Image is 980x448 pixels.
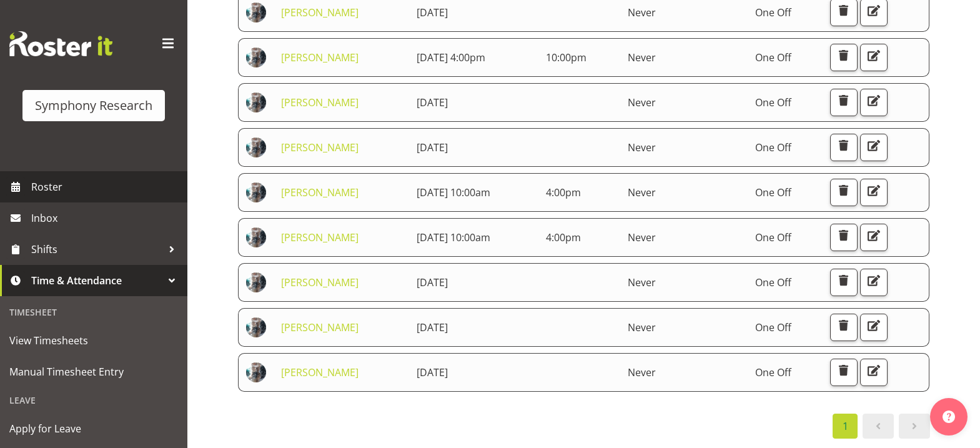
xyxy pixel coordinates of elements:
div: Timesheet [3,299,184,325]
button: Edit Unavailability [860,134,888,161]
a: Manual Timesheet Entry [3,356,184,387]
span: [DATE] [417,321,448,334]
span: [DATE] [417,141,448,154]
span: Shifts [31,240,162,259]
div: Leave [3,387,184,413]
img: karen-rimmer509cc44dc399f68592e3a0628bc04820.png [246,182,266,202]
a: [PERSON_NAME] [281,96,359,109]
img: karen-rimmer509cc44dc399f68592e3a0628bc04820.png [246,227,266,247]
a: [PERSON_NAME] [281,321,359,334]
span: One Off [755,6,791,19]
span: Inbox [31,209,181,227]
button: Delete Unavailability [830,134,858,161]
span: 10:00pm [546,51,587,64]
a: [PERSON_NAME] [281,141,359,154]
a: Apply for Leave [3,413,184,444]
a: [PERSON_NAME] [281,276,359,289]
button: Edit Unavailability [860,269,888,296]
img: Rosterit website logo [9,31,112,56]
span: [DATE] [417,276,448,289]
span: Roster [31,177,181,196]
a: [PERSON_NAME] [281,51,359,64]
button: Edit Unavailability [860,314,888,341]
span: [DATE] [417,96,448,109]
span: [DATE] 10:00am [417,231,490,244]
button: Delete Unavailability [830,269,858,296]
a: [PERSON_NAME] [281,186,359,199]
span: Never [628,186,656,199]
span: Manual Timesheet Entry [9,362,178,381]
span: One Off [755,276,791,289]
span: One Off [755,96,791,109]
span: One Off [755,51,791,64]
span: One Off [755,321,791,334]
span: 4:00pm [546,231,581,244]
span: Never [628,276,656,289]
button: Delete Unavailability [830,224,858,251]
span: Never [628,231,656,244]
span: 4:00pm [546,186,581,199]
a: [PERSON_NAME] [281,6,359,19]
button: Delete Unavailability [830,89,858,116]
a: View Timesheets [3,325,184,356]
span: One Off [755,186,791,199]
span: Never [628,51,656,64]
span: [DATE] [417,6,448,19]
span: [DATE] 4:00pm [417,51,485,64]
div: Symphony Research [35,96,152,115]
img: karen-rimmer509cc44dc399f68592e3a0628bc04820.png [246,92,266,112]
span: Never [628,96,656,109]
button: Edit Unavailability [860,89,888,116]
img: help-xxl-2.png [943,411,955,423]
span: Apply for Leave [9,419,178,438]
button: Edit Unavailability [860,179,888,206]
img: karen-rimmer509cc44dc399f68592e3a0628bc04820.png [246,137,266,157]
button: Delete Unavailability [830,359,858,386]
span: [DATE] [417,366,448,379]
img: karen-rimmer509cc44dc399f68592e3a0628bc04820.png [246,47,266,67]
span: [DATE] 10:00am [417,186,490,199]
a: [PERSON_NAME] [281,366,359,379]
img: karen-rimmer509cc44dc399f68592e3a0628bc04820.png [246,2,266,22]
button: Delete Unavailability [830,179,858,206]
span: One Off [755,366,791,379]
span: Never [628,366,656,379]
button: Delete Unavailability [830,314,858,341]
img: karen-rimmer509cc44dc399f68592e3a0628bc04820.png [246,317,266,337]
span: Never [628,321,656,334]
span: Time & Attendance [31,271,162,290]
button: Edit Unavailability [860,224,888,251]
img: karen-rimmer509cc44dc399f68592e3a0628bc04820.png [246,272,266,292]
button: Edit Unavailability [860,359,888,386]
span: View Timesheets [9,331,178,350]
button: Delete Unavailability [830,44,858,71]
img: karen-rimmer509cc44dc399f68592e3a0628bc04820.png [246,362,266,382]
button: Edit Unavailability [860,44,888,71]
a: [PERSON_NAME] [281,231,359,244]
span: One Off [755,231,791,244]
span: One Off [755,141,791,154]
span: Never [628,6,656,19]
span: Never [628,141,656,154]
